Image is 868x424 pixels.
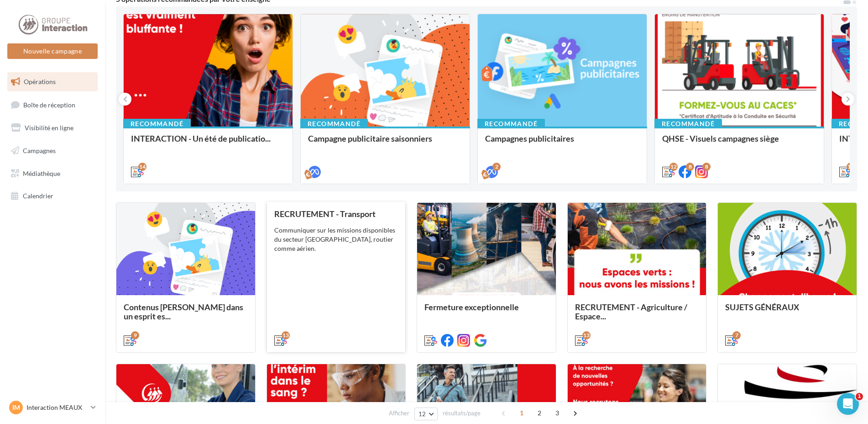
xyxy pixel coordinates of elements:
span: SUJETS GÉNÉRAUX [725,302,799,312]
button: 12 [414,408,438,420]
a: Visibilité en ligne [5,118,99,138]
button: Nouvelle campagne [7,43,98,59]
span: 2 [532,406,547,420]
span: Opérations [24,78,56,85]
div: 8 [686,163,694,171]
div: 13 [282,331,290,339]
span: Boîte de réception [23,101,75,108]
span: Visibilité en ligne [25,124,73,132]
span: 1 [856,393,863,400]
span: 1 [514,406,529,420]
div: Recommandé [654,119,722,129]
span: Campagne publicitaire saisonniers [308,133,432,143]
span: Campagnes publicitaires [485,133,574,143]
span: RECRUTEMENT - Agriculture / Espace... [575,302,687,321]
span: 12 [418,410,426,418]
div: 9 [131,331,139,339]
span: Contenus [PERSON_NAME] dans un esprit es... [124,302,243,321]
div: 2 [492,163,501,171]
iframe: Intercom live chat [837,393,859,415]
span: Médiathèque [23,169,60,177]
span: Campagnes [23,147,56,154]
span: Fermeture exceptionnelle [424,302,519,312]
span: 3 [550,406,565,420]
a: Boîte de réception [5,95,99,115]
a: Médiathèque [5,164,99,183]
div: 12 [669,163,678,171]
a: Campagnes [5,141,99,160]
span: Calendrier [23,192,53,200]
div: Recommandé [123,119,191,129]
div: 14 [138,163,146,171]
div: 7 [732,331,741,339]
span: IM [12,403,20,412]
div: 12 [847,163,855,171]
a: IM Interaction MEAUX [7,399,98,416]
a: Opérations [5,72,99,91]
div: Recommandé [300,119,368,129]
p: Interaction MEAUX [26,403,87,412]
span: résultats/page [443,409,481,418]
span: INTERACTION - Un été de publicatio... [131,133,271,143]
a: Calendrier [5,186,99,206]
span: QHSE - Visuels campagnes siège [662,133,779,143]
div: 13 [582,331,591,339]
div: Recommandé [477,119,545,129]
div: 8 [702,163,711,171]
span: RECRUTEMENT - Transport [274,209,376,219]
div: Communiquer sur les missions disponibles du secteur [GEOGRAPHIC_DATA], routier comme aérien. [274,226,398,253]
span: Afficher [389,409,409,418]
